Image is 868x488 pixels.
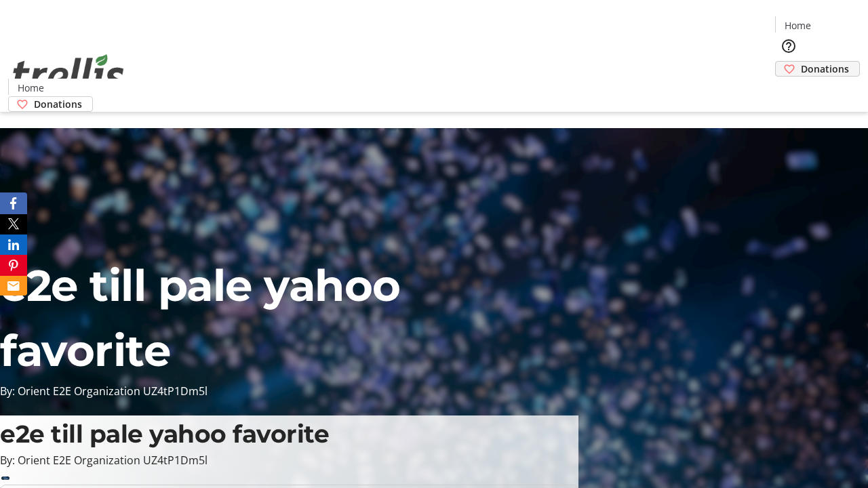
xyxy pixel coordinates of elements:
a: Home [9,81,52,95]
img: Orient E2E Organization UZ4tP1Dm5l's Logo [8,39,129,107]
a: Donations [8,96,93,112]
span: Home [785,18,811,33]
span: Donations [801,62,849,76]
span: Donations [34,97,82,111]
button: Help [775,33,802,60]
button: Cart [775,77,802,104]
a: Donations [775,61,860,77]
a: Home [776,18,819,33]
span: Home [18,81,44,95]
